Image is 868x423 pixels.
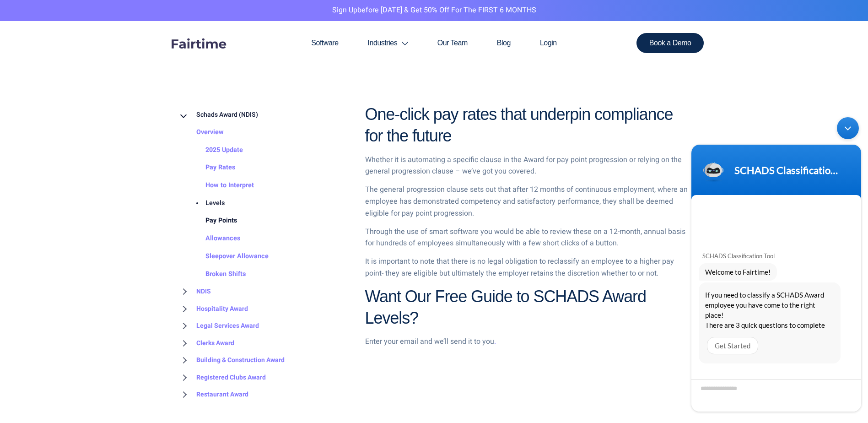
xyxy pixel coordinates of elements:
[365,105,673,145] strong: One-click pay rates that underpin compliance for the future
[187,265,246,283] a: Broken Shifts
[178,317,259,335] a: Legal Services Award
[178,106,258,124] a: Schads Award (NDIS)
[494,336,496,347] a: .
[365,336,690,348] p: Enter your email and we’ll send it to you
[365,226,690,249] p: Through the use of smart software you would be able to review these on a 12-month, annual basis f...
[178,300,248,317] a: Hospitality Award
[636,33,704,53] a: Book a Demo
[353,21,423,65] a: Industries
[178,369,266,386] a: Registered Clubs Award
[187,141,243,159] a: 2025 Update
[423,21,482,65] a: Our Team
[332,5,357,16] a: Sign Up
[365,184,690,219] p: The general progression clause sets out that after 12 months of continuous employment, where an e...
[649,39,691,47] span: Book a Demo
[178,106,351,403] nav: BROWSE TOPICS
[7,5,861,16] p: before [DATE] & Get 50% Off for the FIRST 6 MONTHS
[525,21,571,65] a: Login
[178,87,351,403] div: BROWSE TOPICS
[187,248,269,266] a: Sleepover Allowance
[178,124,224,141] a: Overview
[187,194,225,212] a: Levels
[187,230,240,248] a: Allowances
[365,287,646,327] strong: Want Our Free Guide to SCHADS Award Levels?
[178,283,211,300] a: NDIS
[365,154,690,178] p: Whether it is automating a specific clause in the Award for pay point progression or relying on t...
[187,177,254,195] a: How to Interpret
[178,386,248,403] a: Restaurant Award
[687,113,866,416] iframe: SalesIQ Chatwindow
[297,21,353,65] a: Software
[365,256,690,279] p: It is important to note that there is no legal obligation to reclassify an employee to a higher p...
[187,159,235,177] a: Pay Rates
[482,21,525,65] a: Blog
[187,212,237,230] a: Pay Points
[178,334,234,352] a: Clerks Award
[178,352,285,369] a: Building & Construction Award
